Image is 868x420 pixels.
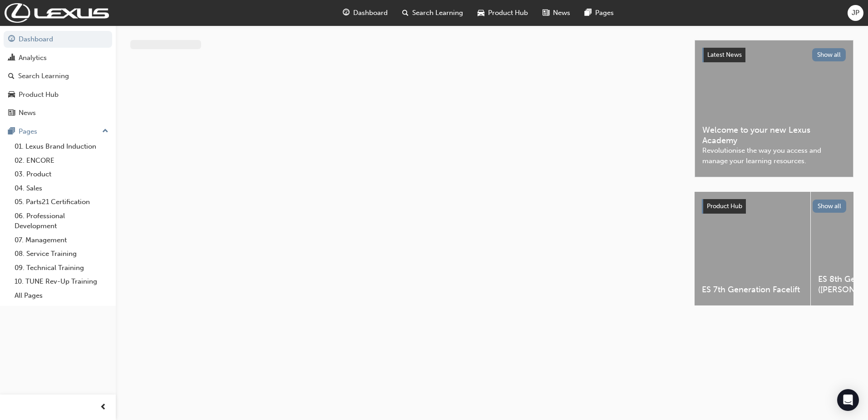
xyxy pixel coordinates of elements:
span: Dashboard [353,8,388,18]
div: Analytics [19,53,47,63]
a: car-iconProduct Hub [470,4,535,22]
button: Pages [4,123,112,140]
span: Revolutionise the way you access and manage your learning resources. [702,145,846,166]
span: ES 7th Generation Facelift [702,285,803,295]
div: Open Intercom Messenger [837,389,859,411]
span: car-icon [478,7,484,19]
a: 09. Technical Training [11,261,112,275]
a: Analytics [4,50,112,66]
button: JP [848,5,863,21]
span: up-icon [102,125,108,137]
a: 03. Product [11,167,112,181]
span: guage-icon [8,35,15,44]
div: Product Hub [19,90,59,100]
div: Pages [19,126,37,137]
span: Product Hub [707,202,742,210]
a: ES 7th Generation Facelift [695,192,810,305]
a: 10. TUNE Rev-Up Training [11,275,112,289]
span: Product Hub [488,8,528,18]
span: search-icon [8,72,15,80]
a: All Pages [11,289,112,303]
a: Product Hub [4,86,112,103]
span: pages-icon [8,128,15,136]
a: Search Learning [4,68,112,85]
span: JP [852,8,859,18]
span: News [553,8,570,18]
button: Show all [812,48,846,61]
a: pages-iconPages [577,4,621,22]
a: 01. Lexus Brand Induction [11,140,112,154]
span: car-icon [8,91,15,99]
a: Product HubShow all [702,199,846,214]
div: News [19,108,36,118]
span: Welcome to your new Lexus Academy [702,125,846,145]
span: guage-icon [343,7,350,19]
a: Latest NewsShow all [702,48,846,62]
a: 08. Service Training [11,247,112,261]
span: news-icon [8,109,15,117]
span: Pages [595,8,614,18]
a: guage-iconDashboard [335,4,395,22]
span: prev-icon [100,402,107,413]
div: Search Learning [18,71,69,81]
a: 02. ENCORE [11,154,112,168]
img: Trak [5,3,109,23]
a: 04. Sales [11,181,112,195]
a: 06. Professional Development [11,209,112,233]
button: Show all [813,200,847,213]
span: news-icon [542,7,549,19]
a: 05. Parts21 Certification [11,195,112,209]
a: news-iconNews [535,4,577,22]
a: Latest NewsShow allWelcome to your new Lexus AcademyRevolutionise the way you access and manage y... [695,40,853,177]
span: Search Learning [412,8,463,18]
a: News [4,105,112,121]
button: DashboardAnalyticsSearch LearningProduct HubNews [4,29,112,123]
span: Latest News [707,51,742,59]
span: chart-icon [8,54,15,62]
a: Dashboard [4,31,112,48]
a: search-iconSearch Learning [395,4,470,22]
a: 07. Management [11,233,112,247]
span: search-icon [402,7,409,19]
span: pages-icon [585,7,592,19]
